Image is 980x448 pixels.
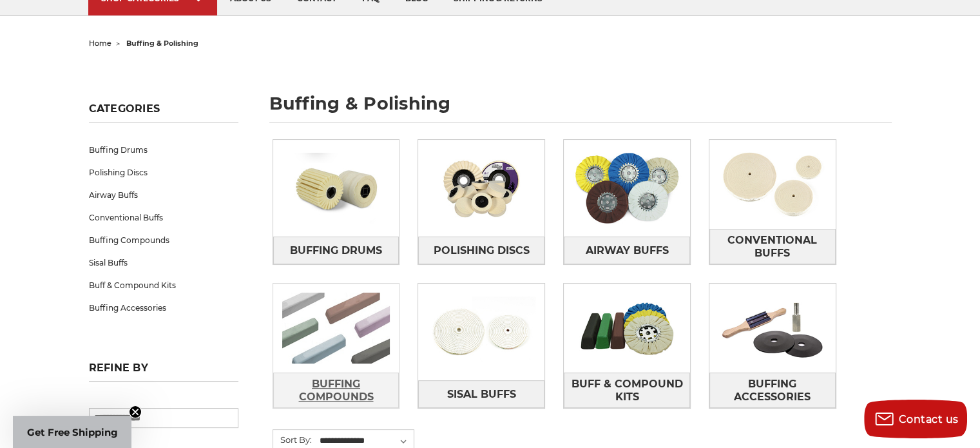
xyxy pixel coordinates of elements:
[709,284,836,373] img: Buffing Accessories
[89,297,238,319] a: Buffing Accessories
[273,144,399,233] img: Buffing Drums
[710,373,835,408] span: Buffing Accessories
[418,144,544,233] img: Polishing Discs
[447,384,516,405] span: Sisal Buffs
[273,237,399,264] a: Buffing Drums
[89,206,238,229] a: Conventional Buffs
[126,39,198,48] span: buffing & polishing
[290,240,382,262] span: Buffing Drums
[564,284,690,373] img: Buff & Compound Kits
[13,416,131,448] div: Get Free ShippingClose teaser
[418,287,544,376] img: Sisal Buffs
[89,161,238,184] a: Polishing Discs
[89,139,238,161] a: Buffing Drums
[89,362,238,382] h5: Refine by
[418,237,544,264] a: Polishing Discs
[434,240,530,262] span: Polishing Discs
[89,229,238,251] a: Buffing Compounds
[273,284,399,373] img: Buffing Compounds
[709,140,836,229] img: Conventional Buffs
[89,274,238,297] a: Buff & Compound Kits
[274,373,399,408] span: Buffing Compounds
[564,373,690,408] a: Buff & Compound Kits
[269,95,892,122] h1: buffing & polishing
[709,229,836,264] a: Conventional Buffs
[89,102,238,122] h5: Categories
[89,184,238,206] a: Airway Buffs
[129,405,142,418] button: Close teaser
[899,413,959,425] span: Contact us
[564,144,690,233] img: Airway Buffs
[89,39,111,48] a: home
[27,426,118,438] span: Get Free Shipping
[564,373,689,408] span: Buff & Compound Kits
[864,400,967,438] button: Contact us
[710,229,835,264] span: Conventional Buffs
[586,240,669,262] span: Airway Buffs
[418,380,544,408] a: Sisal Buffs
[273,373,399,408] a: Buffing Compounds
[709,373,836,408] a: Buffing Accessories
[89,251,238,274] a: Sisal Buffs
[564,237,690,264] a: Airway Buffs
